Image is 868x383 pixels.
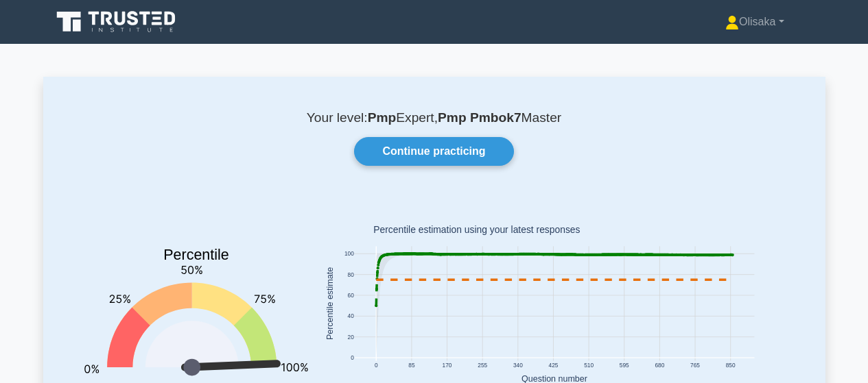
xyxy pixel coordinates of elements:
text: 170 [442,362,451,369]
text: 340 [513,362,522,369]
b: Pmp [368,110,397,125]
p: Your level: Expert, Master [76,110,793,126]
text: 0 [374,362,377,369]
b: Pmp Pmbok7 [438,110,521,125]
text: 765 [690,362,700,369]
a: Olisaka [692,8,817,36]
text: 255 [478,362,487,369]
text: Percentile [163,247,229,263]
a: Continue practicing [354,137,513,166]
text: 850 [725,362,735,369]
text: Percentile estimation using your latest responses [373,225,580,236]
text: Percentile estimate [325,267,335,340]
text: 80 [347,271,354,278]
text: 40 [347,313,354,320]
text: 85 [408,362,415,369]
text: 20 [347,334,354,341]
text: 595 [619,362,629,369]
text: 0 [351,354,354,361]
text: 510 [584,362,594,369]
text: 425 [548,362,558,369]
text: 680 [655,362,664,369]
text: 100 [344,251,353,258]
text: 60 [347,292,354,299]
